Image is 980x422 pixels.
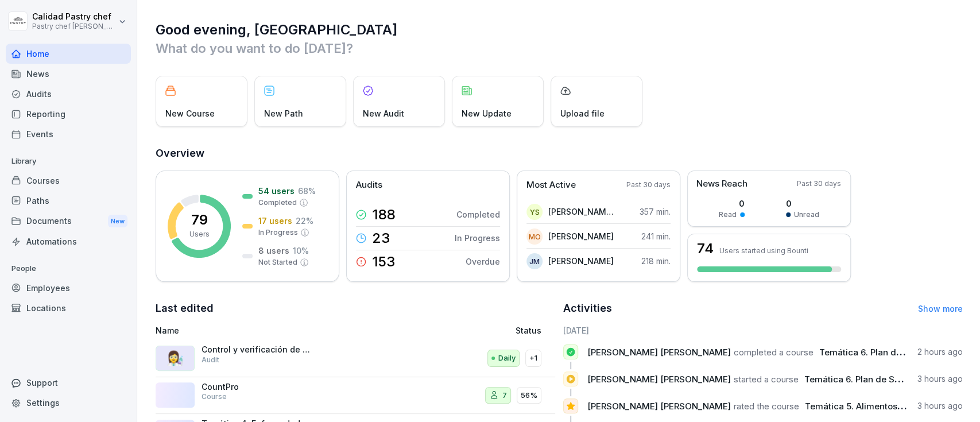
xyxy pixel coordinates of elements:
a: Automations [6,231,131,251]
p: Past 30 days [626,180,671,190]
p: 68 % [298,185,316,197]
p: 2 hours ago [917,346,963,358]
p: Course [202,392,227,402]
p: Library [6,152,131,171]
div: New [108,215,127,228]
p: +1 [529,353,537,364]
p: In Progress [455,232,500,244]
p: 7 [502,390,507,401]
a: News [6,64,131,84]
p: Upload file [560,107,605,119]
div: JM [526,253,543,269]
h2: Overview [156,145,963,161]
a: Audits [6,84,131,104]
p: Users [189,229,210,239]
a: 👩‍🔬Control y verificación de manipuladoresAuditDaily+1 [156,340,555,377]
p: CountPro [202,382,316,392]
span: [PERSON_NAME] [PERSON_NAME] [587,374,731,385]
h3: 74 [697,242,714,255]
p: Calidad Pastry chef [32,12,116,22]
span: [PERSON_NAME] [PERSON_NAME] [587,401,731,412]
a: Events [6,124,131,144]
p: 153 [372,255,395,269]
p: 79 [191,213,208,227]
div: YS [526,204,543,220]
p: 👩‍🔬 [166,348,184,369]
p: People [6,260,131,278]
p: 22 % [296,215,313,227]
a: Courses [6,171,131,191]
div: Support [6,373,131,393]
p: Pastry chef [PERSON_NAME] y Cocina gourmet [32,22,116,30]
p: News Reach [696,177,747,191]
p: New Update [462,107,512,119]
p: 8 users [258,245,289,257]
p: New Path [264,107,303,119]
span: completed a course [734,347,814,358]
div: Documents [6,211,131,232]
p: Name [156,324,404,336]
a: Reporting [6,104,131,124]
p: 357 min. [640,206,671,218]
p: [PERSON_NAME] Soche [548,206,614,218]
a: Settings [6,393,131,413]
p: Control y verificación de manipuladores [202,344,316,355]
p: 23 [372,231,390,245]
h2: Last edited [156,300,555,316]
p: [PERSON_NAME] [548,255,614,267]
a: Locations [6,298,131,318]
p: Audit [202,355,219,365]
a: Show more [918,304,963,313]
p: 241 min. [641,230,671,242]
span: [PERSON_NAME] [PERSON_NAME] [587,347,731,358]
a: DocumentsNew [6,211,131,232]
p: 17 users [258,215,292,227]
p: What do you want to do [DATE]? [156,39,963,57]
p: Read [719,210,737,220]
p: Daily [498,353,516,364]
a: Home [6,44,131,64]
p: [PERSON_NAME] [548,230,614,242]
p: In Progress [258,227,298,238]
span: rated the course [734,401,799,412]
h2: Activities [563,300,612,316]
p: New Course [165,107,215,119]
p: Most Active [526,179,576,192]
span: Temática 5. Alimentos Alérgenos [805,401,942,412]
p: Audits [356,179,382,192]
h6: [DATE] [563,324,963,336]
p: Status [516,324,541,336]
span: Temática 6. Plan de Saneamiento Básico [804,374,974,385]
p: Unread [794,210,819,220]
a: CountProCourse756% [156,377,555,415]
p: Completed [456,208,500,220]
a: Employees [6,278,131,298]
p: 188 [372,208,396,222]
p: 56% [521,390,537,401]
div: MO [526,229,543,245]
p: 218 min. [641,255,671,267]
p: Overdue [466,255,500,268]
p: Users started using Bounti [719,246,808,255]
p: 0 [786,198,819,210]
p: Not Started [258,257,297,268]
p: 3 hours ago [917,400,963,412]
span: started a course [734,374,799,385]
h1: Good evening, [GEOGRAPHIC_DATA] [156,21,963,39]
p: 54 users [258,185,295,197]
a: Paths [6,191,131,211]
p: 3 hours ago [917,373,963,385]
p: Past 30 days [797,179,841,189]
p: New Audit [363,107,404,119]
